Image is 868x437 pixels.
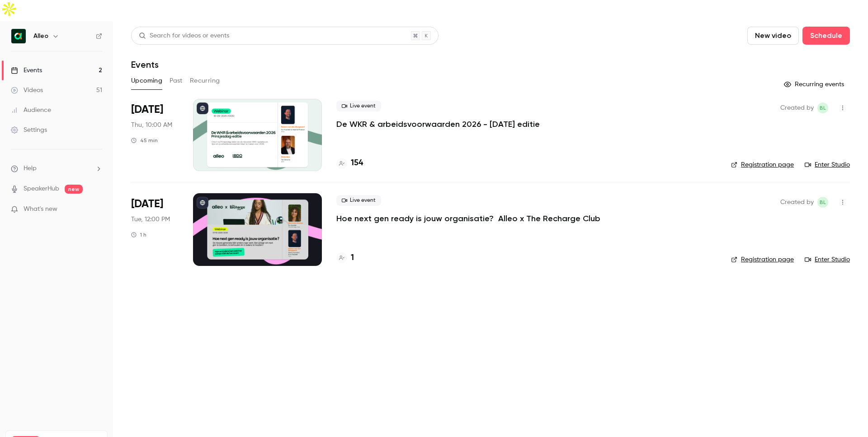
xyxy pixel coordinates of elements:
div: Videos [11,86,43,95]
button: Recurring events [780,77,850,92]
a: SpeakerHub [24,184,59,194]
span: Bernice Lohr [817,102,828,113]
div: 45 min [131,137,158,144]
button: New video [747,27,799,45]
span: Help [24,164,37,173]
span: Live event [336,101,381,112]
span: [DATE] [131,102,163,117]
button: Schedule [802,27,850,45]
a: Enter Studio [805,255,850,264]
iframe: Noticeable Trigger [91,205,102,214]
span: BL [820,102,826,113]
h1: Events [131,59,159,70]
div: Oct 7 Tue, 12:00 PM (Europe/Amsterdam) [131,193,179,265]
span: Live event [336,195,381,206]
a: Hoe next gen ready is jouw organisatie? Alleo x The Recharge Club [336,213,600,224]
span: BL [820,197,826,208]
div: Audience [11,106,51,115]
div: 1 h [131,231,146,238]
span: Bernice Lohr [817,197,828,208]
span: new [65,185,83,194]
div: Sep 18 Thu, 10:00 AM (Europe/Amsterdam) [131,99,179,171]
a: Registration page [731,160,794,169]
button: Past [170,74,183,88]
a: Registration page [731,255,794,264]
span: [DATE] [131,197,163,211]
li: help-dropdown-opener [11,164,102,173]
button: Upcoming [131,74,162,88]
span: Tue, 12:00 PM [131,215,170,224]
span: What's new [24,205,57,214]
a: 1 [336,252,354,264]
div: Settings [11,126,47,135]
h4: 154 [351,157,363,169]
a: Enter Studio [805,160,850,169]
div: Search for videos or events [139,31,229,41]
h6: Alleo [33,32,48,41]
button: Recurring [190,74,220,88]
span: Created by [780,197,814,208]
a: De WKR & arbeidsvoorwaarden 2026 - [DATE] editie [336,119,540,130]
span: Created by [780,102,814,113]
img: Alleo [11,29,26,43]
h4: 1 [351,252,354,264]
a: 154 [336,157,363,169]
span: Thu, 10:00 AM [131,121,172,130]
div: Events [11,66,42,75]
